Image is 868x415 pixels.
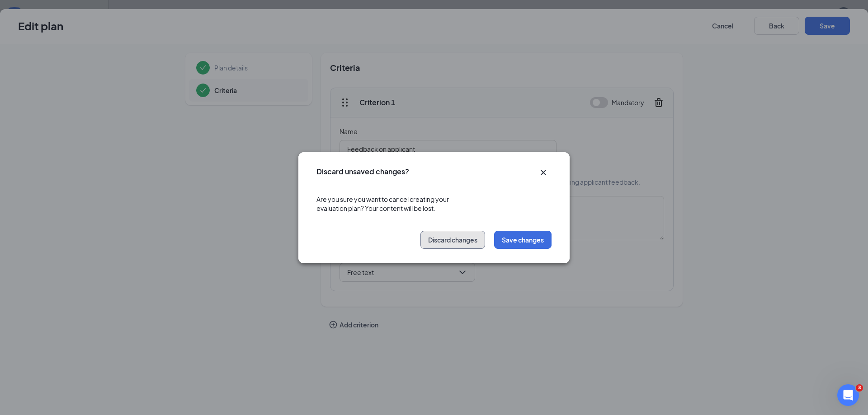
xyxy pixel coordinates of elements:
span: 3 [856,384,863,392]
button: Save changes [494,231,552,249]
h3: Discard unsaved changes? [316,167,409,177]
button: Discard changes [420,231,485,249]
iframe: Intercom live chat [837,384,859,406]
div: Are you sure you want to cancel creating your evaluation plan? Your content will be lost. [316,186,552,222]
svg: Cross [538,167,549,178]
button: Close [535,167,552,178]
